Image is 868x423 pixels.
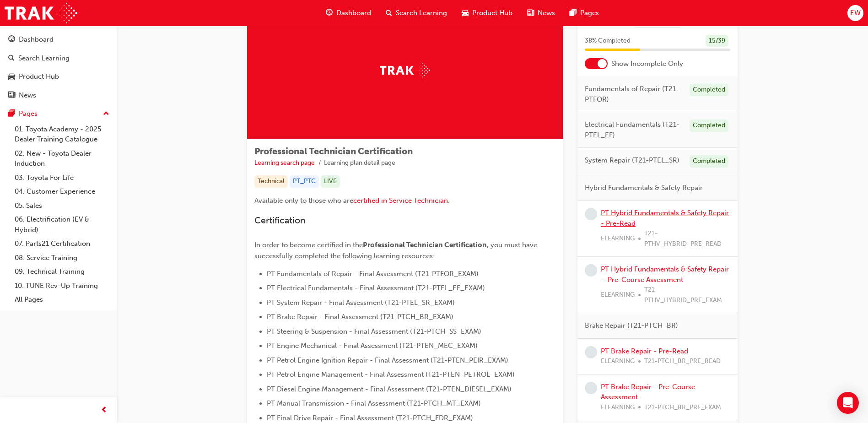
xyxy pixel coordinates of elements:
[11,293,113,307] a: All Pages
[11,122,113,146] a: 01. Toyota Academy - 2025 Dealer Training Catalogue
[254,146,413,157] span: Professional Technician Certification
[19,108,38,119] div: Pages
[601,347,688,355] a: PT Brake Repair - Pre-Read
[290,175,319,188] div: PT_PTC
[267,342,478,350] span: PT Engine Mechanical - Final Assessment (T21-PTEN_MEC_EXAM)
[847,5,863,21] button: EW
[363,241,487,249] span: Professional Technician Certification
[11,251,113,265] a: 08. Service Training
[837,392,859,414] div: Open Intercom Messenger
[585,208,597,220] span: learningRecordVerb_NONE-icon
[585,320,678,331] span: Brake Repair (T21-PTCH_BR)
[601,383,695,401] a: PT Brake Repair - Pre-Course Assessment
[11,212,113,237] a: 06. Electrification (EV & Hybrid)
[601,356,635,367] span: ELEARNING
[644,356,721,367] span: T21-PTCH_BR_PRE_READ
[19,90,36,101] div: News
[4,68,113,85] a: Product Hub
[267,356,508,364] span: PT Petrol Engine Ignition Repair - Final Assessment (T21-PTEN_PEIR_EXAM)
[386,7,392,19] span: search-icon
[527,7,534,19] span: news-icon
[4,87,113,104] a: News
[585,346,597,358] span: learningRecordVerb_NONE-icon
[601,402,635,413] span: ELEARNING
[11,265,113,279] a: 09. Technical Training
[8,110,15,118] span: pages-icon
[254,159,315,167] a: Learning search page
[8,54,15,63] span: search-icon
[601,290,635,300] span: ELEARNING
[570,7,577,19] span: pages-icon
[585,155,679,166] span: System Repair (T21-PTEL_SR)
[585,84,682,104] span: Fundamentals of Repair (T21-PTFOR)
[644,402,721,413] span: T21-PTCH_BR_PRE_EXAM
[611,59,683,69] span: Show Incomplete Only
[326,7,333,19] span: guage-icon
[8,73,15,81] span: car-icon
[580,8,599,18] span: Pages
[267,313,453,321] span: PT Brake Repair - Final Assessment (T21-PTCH_BR_EXAM)
[267,385,512,393] span: PT Diesel Engine Management - Final Assessment (T21-PTEN_DIESEL_EXAM)
[336,8,371,18] span: Dashboard
[585,183,703,193] span: Hybrid Fundamentals & Safety Repair
[601,209,729,228] a: PT Hybrid Fundamentals & Safety Repair - Pre-Read
[267,399,481,407] span: PT Manual Transmission - Final Assessment (T21-PTCH_MT_EXAM)
[267,414,473,422] span: PT Final Drive Repair - Final Assessment (T21-PTCH_FDR_EXAM)
[601,233,635,244] span: ELEARNING
[254,196,353,205] span: Available only to those who are
[11,184,113,199] a: 04. Customer Experience
[4,105,113,122] button: Pages
[267,370,515,379] span: PT Petrol Engine Management - Final Assessment (T21-PTEN_PETROL_EXAM)
[378,4,454,22] a: search-iconSearch Learning
[101,405,108,416] span: prev-icon
[267,270,479,278] span: PT Fundamentals of Repair - Final Assessment (T21-PTFOR_EXAM)
[103,108,109,120] span: up-icon
[11,146,113,171] a: 02. New - Toyota Dealer Induction
[690,84,728,96] div: Completed
[601,265,729,284] a: PT Hybrid Fundamentals & Safety Repair – Pre-Course Assessment
[267,284,485,292] span: PT Electrical Fundamentals - Final Assessment (T21-PTEL_EF_EXAM)
[19,71,59,82] div: Product Hub
[11,199,113,213] a: 05. Sales
[706,35,728,47] div: 15 / 39
[644,228,730,249] span: T21-PTHV_HYBRID_PRE_READ
[19,34,54,45] div: Dashboard
[850,8,861,18] span: EW
[254,241,539,260] span: , you must have successfully completed the following learning resources:
[353,196,448,205] a: certified in Service Technician
[585,264,597,277] span: learningRecordVerb_NONE-icon
[4,31,113,48] a: Dashboard
[11,171,113,185] a: 03. Toyota For Life
[4,50,113,67] a: Search Learning
[462,7,469,19] span: car-icon
[254,241,363,249] span: In order to become certified in the
[321,175,340,188] div: LIVE
[585,119,682,140] span: Electrical Fundamentals (T21-PTEL_EF)
[18,53,70,64] div: Search Learning
[690,155,728,168] div: Completed
[538,8,555,18] span: News
[520,4,562,22] a: news-iconNews
[585,36,631,46] span: 38 % Completed
[324,158,395,168] li: Learning plan detail page
[267,327,481,336] span: PT Steering & Suspension - Final Assessment (T21-PTCH_SS_EXAM)
[8,92,15,100] span: news-icon
[454,4,520,22] a: car-iconProduct Hub
[11,279,113,293] a: 10. TUNE Rev-Up Training
[5,3,77,23] img: Trak
[644,285,730,305] span: T21-PTHV_HYBRID_PRE_EXAM
[380,63,430,77] img: Trak
[318,4,378,22] a: guage-iconDashboard
[448,196,450,205] span: .
[254,215,306,226] span: Certification
[585,382,597,394] span: learningRecordVerb_NONE-icon
[267,298,455,307] span: PT System Repair - Final Assessment (T21-PTEL_SR_EXAM)
[8,36,15,44] span: guage-icon
[254,175,288,188] div: Technical
[690,119,728,132] div: Completed
[472,8,512,18] span: Product Hub
[396,8,447,18] span: Search Learning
